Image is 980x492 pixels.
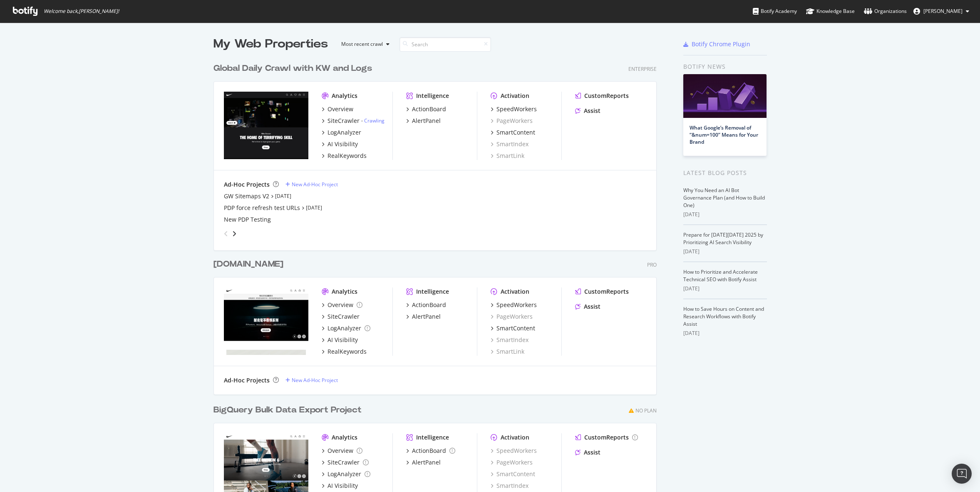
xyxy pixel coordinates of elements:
[683,74,767,118] img: What Google’s Removal of “&num=100” Means for Your Brand
[628,65,657,72] div: Enterprise
[322,152,367,160] a: RealKeywords
[683,285,767,292] div: [DATE]
[491,347,524,356] a: SmartLink
[491,447,537,455] div: SpeedWorkers
[491,312,533,321] div: PageWorkers
[575,287,629,296] a: CustomReports
[332,287,357,296] div: Analytics
[575,433,638,442] a: CustomReports
[327,458,360,467] div: SiteCrawler
[491,336,528,344] a: SmartIndex
[224,215,271,224] a: New PDP Testing
[224,92,308,159] img: nike.com
[690,124,758,145] a: What Google’s Removal of “&num=100” Means for Your Brand
[683,305,764,327] a: How to Save Hours on Content and Research Workflows with Botify Assist
[322,447,362,455] a: Overview
[683,168,767,177] div: Latest Blog Posts
[399,37,491,52] input: Search
[683,211,767,218] div: [DATE]
[683,330,767,337] div: [DATE]
[584,302,600,311] div: Assist
[275,192,291,200] a: [DATE]
[332,433,357,442] div: Analytics
[501,92,529,100] div: Activation
[907,5,976,18] button: [PERSON_NAME]
[327,301,353,309] div: Overview
[406,105,446,113] a: ActionBoard
[327,447,353,455] div: Overview
[221,227,231,240] div: angle-left
[292,181,338,188] div: New Ad-Hoc Project
[683,231,763,246] a: Prepare for [DATE][DATE] 2025 by Prioritizing AI Search Visibility
[501,287,529,296] div: Activation
[322,324,370,332] a: LogAnalyzer
[224,376,270,385] div: Ad-Hoc Projects
[416,433,449,442] div: Intelligence
[501,433,529,442] div: Activation
[491,152,524,160] a: SmartLink
[491,458,533,467] a: PageWorkers
[322,140,358,148] a: AI Visibility
[213,258,283,270] div: [DOMAIN_NAME]
[647,261,657,268] div: Pro
[306,204,322,211] a: [DATE]
[224,287,308,355] img: nike.com.cn
[952,464,972,484] div: Open Intercom Messenger
[406,312,441,321] a: AlertPanel
[224,192,269,200] a: GW Sitemaps V2
[224,204,300,212] div: PDP force refresh test URLs
[327,128,361,137] div: LogAnalyzer
[412,117,441,125] div: AlertPanel
[923,7,963,15] span: Juan Batres
[341,42,383,47] div: Most recent crawl
[412,301,446,309] div: ActionBoard
[496,128,535,137] div: SmartContent
[322,347,367,356] a: RealKeywords
[327,117,360,125] div: SiteCrawler
[322,482,358,490] a: AI Visibility
[491,140,528,148] a: SmartIndex
[491,301,537,309] a: SpeedWorkers
[412,312,441,321] div: AlertPanel
[327,312,360,321] div: SiteCrawler
[496,105,537,113] div: SpeedWorkers
[412,447,446,455] div: ActionBoard
[285,377,338,384] a: New Ad-Hoc Project
[332,92,357,100] div: Analytics
[231,230,237,238] div: angle-right
[635,407,657,414] div: No Plan
[575,92,629,100] a: CustomReports
[491,482,528,490] a: SmartIndex
[327,105,353,113] div: Overview
[322,105,353,113] a: Overview
[412,105,446,113] div: ActionBoard
[406,447,455,455] a: ActionBoard
[213,36,328,52] div: My Web Properties
[496,301,537,309] div: SpeedWorkers
[575,107,600,115] a: Assist
[322,312,360,321] a: SiteCrawler
[683,40,750,48] a: Botify Chrome Plugin
[584,287,629,296] div: CustomReports
[491,105,537,113] a: SpeedWorkers
[213,404,362,416] div: BigQuery Bulk Data Export Project
[692,40,750,48] div: Botify Chrome Plugin
[361,117,385,124] div: -
[683,62,767,71] div: Botify news
[416,92,449,100] div: Intelligence
[683,248,767,255] div: [DATE]
[806,7,855,15] div: Knowledge Base
[496,324,535,332] div: SmartContent
[406,301,446,309] a: ActionBoard
[322,128,361,137] a: LogAnalyzer
[335,37,393,51] button: Most recent crawl
[213,62,372,75] div: Global Daily Crawl with KW and Logs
